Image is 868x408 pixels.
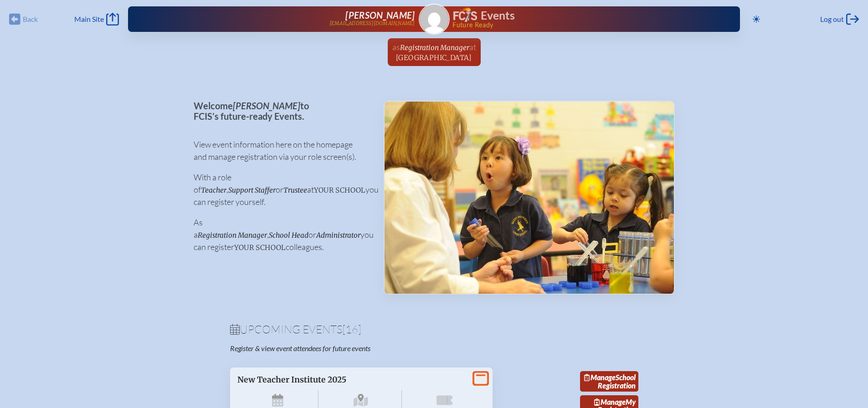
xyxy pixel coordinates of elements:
[194,101,369,121] p: Welcome to FCIS’s future-ready Events.
[396,53,472,62] span: [GEOGRAPHIC_DATA]
[389,38,480,66] a: asRegistration Managerat[GEOGRAPHIC_DATA]
[385,102,674,294] img: Events
[580,371,638,392] a: ManageSchool Registration
[283,186,307,194] span: Trustee
[74,15,104,24] span: Main Site
[584,373,616,382] span: Manage
[269,231,308,240] span: School Head
[201,186,226,194] span: Teacher
[74,13,119,25] a: Main Site
[194,216,369,253] p: As a , or you can register colleagues.
[228,186,276,194] span: Support Staffer
[342,322,361,336] span: [16]
[420,5,449,34] img: Gravatar
[469,42,476,52] span: at
[194,138,369,163] p: View event information here on the homepage and manage registration via your role screen(s).
[314,186,365,194] span: your school
[594,398,626,406] span: Manage
[234,243,286,252] span: your school
[392,42,400,52] span: as
[233,100,300,111] span: [PERSON_NAME]
[316,231,360,240] span: Administrator
[230,344,471,353] p: Register & view event attendees for future events
[198,231,267,240] span: Registration Manager
[400,43,469,52] span: Registration Manager
[345,10,415,20] span: [PERSON_NAME]
[230,324,638,335] h1: Upcoming Events
[452,22,711,28] span: Future Ready
[820,15,844,24] span: Log out
[329,20,415,26] p: [EMAIL_ADDRESS][DOMAIN_NAME]
[419,4,450,35] a: Gravatar
[194,171,369,208] p: With a role of , or at you can register yourself.
[157,10,415,28] a: [PERSON_NAME][EMAIL_ADDRESS][DOMAIN_NAME]
[237,375,346,385] span: New Teacher Institute 2025
[453,7,711,28] div: FCIS Events — Future ready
